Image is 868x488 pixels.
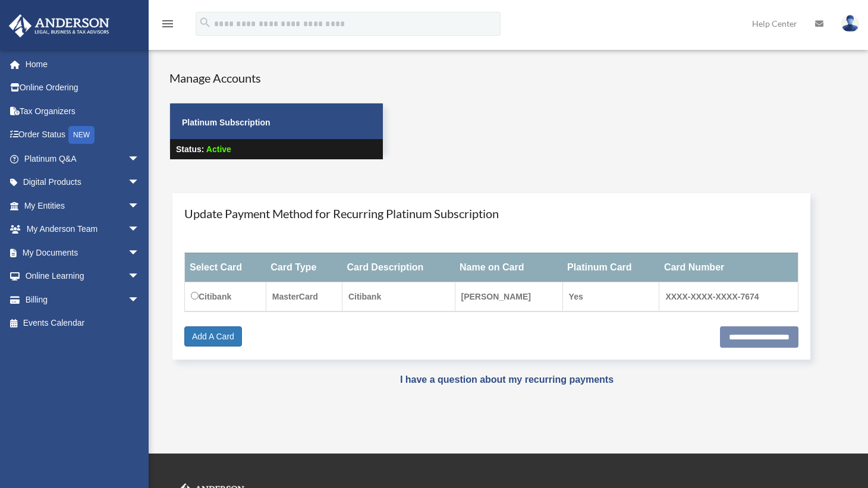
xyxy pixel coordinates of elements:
[128,194,152,218] span: arrow_drop_down
[8,288,158,311] a: Billingarrow_drop_down
[8,311,158,335] a: Events Calendar
[128,241,152,265] span: arrow_drop_down
[8,218,158,241] a: My Anderson Teamarrow_drop_down
[161,21,175,31] a: menu
[128,171,152,195] span: arrow_drop_down
[400,374,614,385] a: I have a question about my recurring payments
[659,282,798,311] td: XXXX-XXXX-XXXX-7674
[8,99,158,123] a: Tax Organizers
[199,16,212,29] i: search
[128,147,152,171] span: arrow_drop_down
[161,17,175,31] i: menu
[185,282,266,311] td: Citibank
[8,123,158,147] a: Order StatusNEW
[206,144,231,154] span: Active
[184,205,798,222] h4: Update Payment Method for Recurring Platinum Subscription
[182,118,271,127] strong: Platinum Subscription
[841,15,859,32] img: User Pic
[342,253,455,282] th: Card Description
[128,265,152,289] span: arrow_drop_down
[128,218,152,242] span: arrow_drop_down
[342,282,455,311] td: Citibank
[562,253,659,282] th: Platinum Card
[659,253,798,282] th: Card Number
[176,144,204,154] strong: Status:
[169,70,383,86] h4: Manage Accounts
[68,126,95,144] div: NEW
[8,241,158,265] a: My Documentsarrow_drop_down
[455,253,562,282] th: Name on Card
[8,52,158,76] a: Home
[8,265,158,288] a: Online Learningarrow_drop_down
[266,282,342,311] td: MasterCard
[128,288,152,312] span: arrow_drop_down
[8,171,158,194] a: Digital Productsarrow_drop_down
[5,14,113,37] img: Anderson Advisors Platinum Portal
[266,253,342,282] th: Card Type
[185,253,266,282] th: Select Card
[562,282,659,311] td: Yes
[8,76,158,100] a: Online Ordering
[455,282,562,311] td: [PERSON_NAME]
[8,147,158,171] a: Platinum Q&Aarrow_drop_down
[184,326,242,347] a: Add A Card
[8,194,158,218] a: My Entitiesarrow_drop_down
